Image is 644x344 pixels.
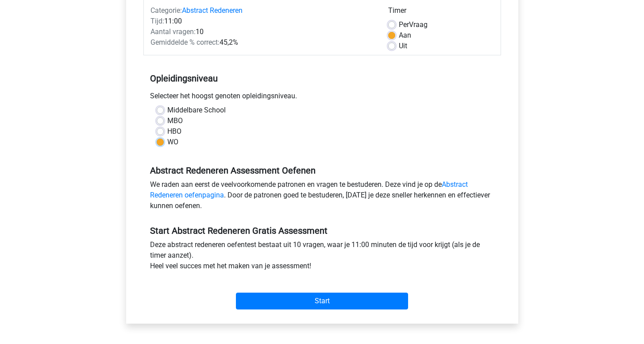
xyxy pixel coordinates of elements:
[150,6,182,15] span: Categorie:
[182,6,243,15] a: Abstract Redeneren
[150,17,164,25] span: Tijd:
[150,70,494,87] h5: Opleidingsniveau
[399,20,409,29] span: Per
[399,30,411,41] label: Aan
[150,27,196,36] span: Aantal vragen:
[150,225,494,236] h5: Start Abstract Redeneren Gratis Assessment
[143,179,501,215] div: We raden aan eerst de veelvoorkomende patronen en vragen te bestuderen. Deze vind je op de . Door...
[150,38,220,46] span: Gemiddelde % correct:
[150,165,494,176] h5: Abstract Redeneren Assessment Oefenen
[399,41,407,51] label: Uit
[167,105,226,116] label: Middelbare School
[144,16,382,27] div: 11:00
[144,27,382,37] div: 10
[167,137,178,147] label: WO
[167,116,183,126] label: MBO
[167,126,181,137] label: HBO
[144,37,382,48] div: 45,2%
[399,19,428,30] label: Vraag
[143,91,501,105] div: Selecteer het hoogst genoten opleidingsniveau.
[388,5,494,19] div: Timer
[236,293,408,309] input: Start
[143,240,501,275] div: Deze abstract redeneren oefentest bestaat uit 10 vragen, waar je 11:00 minuten de tijd voor krijg...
